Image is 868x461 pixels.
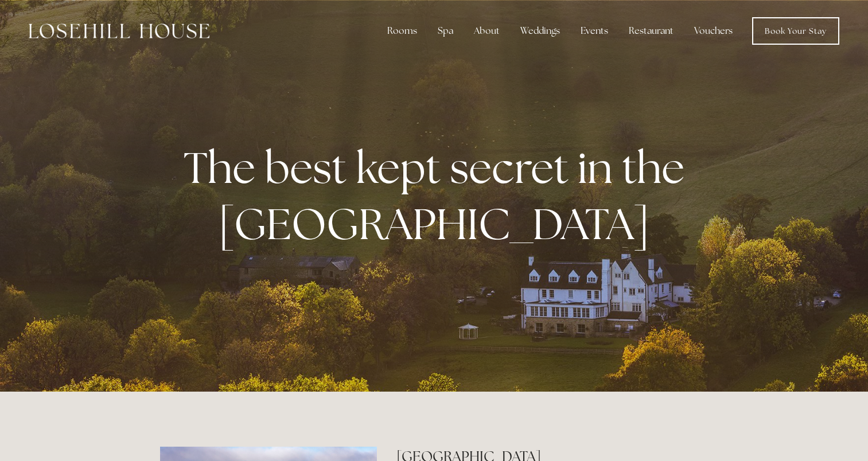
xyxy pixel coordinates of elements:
[511,19,569,42] div: Weddings
[29,24,209,38] img: Losehill House
[620,19,683,42] div: Restaurant
[752,17,839,45] a: Book Your Stay
[429,19,462,42] div: Spa
[685,19,742,42] a: Vouchers
[465,19,509,42] div: About
[571,19,617,42] div: Events
[184,139,694,252] strong: The best kept secret in the [GEOGRAPHIC_DATA]
[378,19,426,42] div: Rooms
